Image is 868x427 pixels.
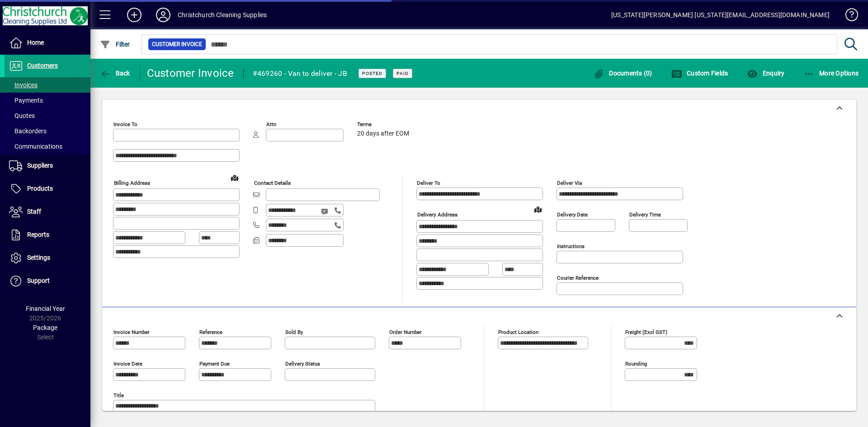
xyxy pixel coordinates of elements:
[285,361,320,367] mat-label: Delivery status
[33,324,57,331] span: Package
[227,170,242,185] a: View on map
[5,139,90,154] a: Communications
[113,361,142,367] mat-label: Invoice date
[802,65,861,81] button: More Options
[389,329,422,335] mat-label: Order number
[27,185,53,192] span: Products
[9,97,43,104] span: Payments
[557,180,582,186] mat-label: Deliver via
[747,70,784,77] span: Enquiry
[5,224,90,246] a: Reports
[9,81,38,89] span: Invoices
[199,329,222,335] mat-label: Reference
[178,8,267,22] div: Christchurch Cleaning Supplies
[5,93,90,108] a: Payments
[100,41,130,48] span: Filter
[27,208,41,215] span: Staff
[625,361,647,367] mat-label: Rounding
[5,201,90,223] a: Staff
[557,275,599,281] mat-label: Courier Reference
[26,305,65,312] span: Financial Year
[5,247,90,269] a: Settings
[745,65,787,81] button: Enquiry
[27,231,49,238] span: Reports
[98,65,132,81] button: Back
[27,62,58,69] span: Customers
[9,127,47,135] span: Backorders
[5,270,90,292] a: Support
[5,123,90,139] a: Backorders
[315,201,336,222] button: Send SMS
[100,70,130,77] span: Back
[804,70,859,77] span: More Options
[285,329,303,335] mat-label: Sold by
[27,254,50,261] span: Settings
[149,7,178,23] button: Profile
[557,243,585,249] mat-label: Instructions
[531,202,545,216] a: View on map
[5,32,90,54] a: Home
[113,121,137,127] mat-label: Invoice To
[417,180,440,186] mat-label: Deliver To
[9,143,62,150] span: Communications
[113,329,150,335] mat-label: Invoice number
[5,108,90,123] a: Quotes
[147,66,234,80] div: Customer Invoice
[629,211,661,218] mat-label: Delivery time
[27,162,53,169] span: Suppliers
[9,112,35,119] span: Quotes
[669,65,731,81] button: Custom Fields
[671,70,728,77] span: Custom Fields
[498,329,538,335] mat-label: Product location
[5,155,90,177] a: Suppliers
[98,36,132,52] button: Filter
[113,392,124,399] mat-label: Title
[27,277,50,284] span: Support
[253,66,347,81] div: #469260 - Van to deliver - JB
[152,40,202,49] span: Customer Invoice
[362,70,382,76] span: Posted
[27,39,44,46] span: Home
[594,70,652,77] span: Documents (0)
[266,121,276,127] mat-label: Attn
[625,329,667,335] mat-label: Freight (excl GST)
[357,130,409,137] span: 20 days after EOM
[591,65,655,81] button: Documents (0)
[120,7,149,23] button: Add
[557,211,588,218] mat-label: Delivery date
[611,8,830,22] div: [US_STATE][PERSON_NAME] [US_STATE][EMAIL_ADDRESS][DOMAIN_NAME]
[839,2,857,31] a: Knowledge Base
[5,178,90,200] a: Products
[90,65,140,81] app-page-header-button: Back
[396,70,409,76] span: Paid
[199,361,230,367] mat-label: Payment due
[5,77,90,93] a: Invoices
[357,122,411,127] span: Terms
